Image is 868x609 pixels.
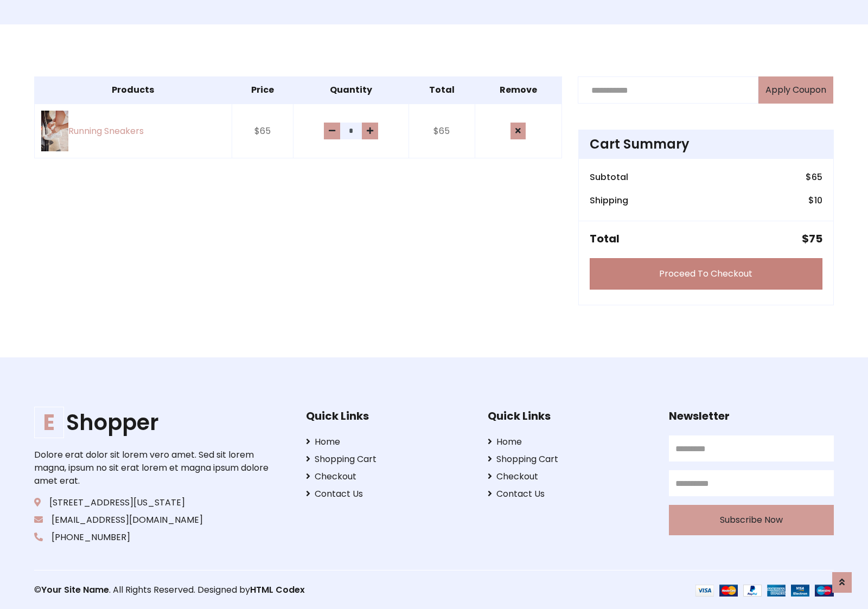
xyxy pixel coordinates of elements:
[409,104,475,158] td: $65
[669,505,834,535] button: Subscribe Now
[293,77,409,104] th: Quantity
[488,453,653,466] a: Shopping Cart
[808,195,822,206] h6: $
[758,76,833,104] button: Apply Coupon
[306,453,471,466] a: Shopping Cart
[41,584,109,596] a: Your Site Name
[590,172,628,182] h6: Subtotal
[488,435,653,448] a: Home
[34,409,272,435] a: EShopper
[669,409,834,422] h5: Newsletter
[34,584,434,597] p: © . All Rights Reserved. Designed by
[814,194,822,207] span: 10
[232,77,293,104] th: Price
[250,584,305,596] a: HTML Codex
[34,496,272,509] p: [STREET_ADDRESS][US_STATE]
[590,232,620,245] h5: Total
[590,137,822,152] h4: Cart Summary
[34,514,272,527] p: [EMAIL_ADDRESS][DOMAIN_NAME]
[590,195,628,206] h6: Shipping
[306,435,471,448] a: Home
[41,111,225,151] a: Running Sneakers
[812,171,822,183] span: 65
[35,77,232,104] th: Products
[409,77,475,104] th: Total
[306,488,471,501] a: Contact Us
[802,232,822,245] h5: $
[34,531,272,544] p: [PHONE_NUMBER]
[488,488,653,501] a: Contact Us
[232,104,293,158] td: $65
[306,470,471,483] a: Checkout
[590,258,822,290] a: Proceed To Checkout
[306,409,471,422] h5: Quick Links
[34,409,272,435] h1: Shopper
[488,409,653,422] h5: Quick Links
[488,470,653,483] a: Checkout
[34,448,272,488] p: Dolore erat dolor sit lorem vero amet. Sed sit lorem magna, ipsum no sit erat lorem et magna ipsu...
[809,231,822,246] span: 75
[34,407,64,438] span: E
[806,172,822,182] h6: $
[475,77,561,104] th: Remove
